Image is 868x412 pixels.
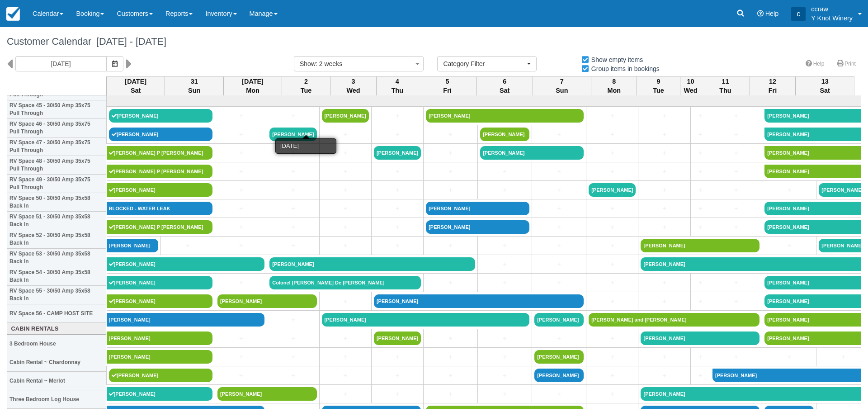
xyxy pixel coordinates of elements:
a: [PERSON_NAME] [589,183,636,197]
a: + [693,148,708,158]
a: + [322,130,369,139]
span: : 2 weeks [316,60,342,67]
a: + [589,130,636,139]
a: + [534,204,584,213]
a: + [589,167,636,176]
span: Category Filter [443,59,525,68]
a: + [534,185,584,195]
a: [PERSON_NAME] [534,369,584,382]
a: + [712,223,759,232]
a: + [269,185,316,195]
a: [PERSON_NAME] P [PERSON_NAME] [107,165,213,178]
th: RV Space 45 - 30/50 Amp 35x75 Pull Through [7,100,107,119]
a: + [480,371,529,380]
a: + [322,371,369,380]
a: [PERSON_NAME] [107,313,265,327]
a: + [217,185,264,195]
th: [DATE] Sat [107,76,165,95]
a: + [374,371,421,380]
th: Cabin Rental ~ Merlot [7,372,107,390]
a: [PERSON_NAME] [764,220,868,234]
a: + [712,148,759,158]
a: + [693,371,708,380]
a: + [322,204,369,213]
a: [PERSON_NAME] [641,257,868,271]
th: RV Space 54 - 30/50 Amp 35x58 Back In [7,267,107,286]
a: + [480,241,529,251]
a: BLOCKED - WATER LEAK [107,202,213,215]
a: + [693,223,708,232]
a: + [693,167,708,176]
a: + [374,185,421,195]
a: [PERSON_NAME] [107,294,213,308]
a: + [764,185,814,195]
th: RV Space 55 - 30/50 Amp 35x58 Back In [7,286,107,304]
a: + [641,371,688,380]
h1: Customer Calendar [7,36,861,47]
a: Colonel [PERSON_NAME] De [PERSON_NAME] [269,276,421,289]
span: Show empty items [581,56,650,62]
th: 6 Sat [476,76,533,95]
a: + [641,223,688,232]
a: [PERSON_NAME] [107,257,265,271]
a: + [480,389,529,399]
th: Three Bedroom Log House [7,390,107,409]
a: + [764,241,814,251]
a: + [534,389,584,399]
a: [PERSON_NAME] [217,387,317,401]
th: RV Space 47 - 30/50 Amp 35x75 Pull Through [7,137,107,156]
a: + [641,352,688,362]
span: [DATE] - [DATE] [91,36,166,47]
a: + [712,130,759,139]
a: [PERSON_NAME] [819,239,868,252]
a: + [712,111,759,121]
a: + [534,278,584,288]
a: + [374,111,421,121]
a: + [641,185,688,195]
a: + [322,223,369,232]
th: 8 Mon [591,76,637,95]
a: + [589,260,636,269]
a: + [589,334,636,343]
a: Print [831,57,861,71]
a: [PERSON_NAME] [322,109,369,123]
a: + [534,130,584,139]
span: Group items in bookings [581,65,667,71]
a: + [712,204,759,213]
a: + [693,352,708,362]
th: 9 Tue [637,76,680,95]
th: 2 Tue [282,76,330,95]
span: Help [765,10,779,17]
th: RV Space 48 - 30/50 Amp 35x75 Pull Through [7,156,107,175]
button: Category Filter [437,56,537,71]
a: + [217,352,264,362]
a: + [217,111,264,121]
a: + [480,278,529,288]
a: + [374,352,421,362]
a: + [217,241,264,251]
a: + [641,111,688,121]
th: RV Space 56 - CAMP HOST SITE [7,304,107,323]
span: Show [300,60,316,67]
a: + [693,111,708,121]
a: + [269,352,316,362]
a: + [426,241,475,251]
a: + [374,223,421,232]
a: [PERSON_NAME] [107,276,213,289]
a: + [426,334,475,343]
a: + [217,371,264,380]
a: [PERSON_NAME] [322,313,530,327]
p: Y Knot Winery [811,14,853,23]
a: [PERSON_NAME] [374,146,421,160]
a: + [589,148,636,158]
a: + [269,204,316,213]
a: + [426,167,475,176]
a: + [322,389,369,399]
a: + [269,371,316,380]
a: [PERSON_NAME] [374,294,584,308]
a: + [712,297,759,306]
a: [PERSON_NAME] [764,294,868,308]
a: + [693,130,708,139]
a: + [589,352,636,362]
a: + [534,223,584,232]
